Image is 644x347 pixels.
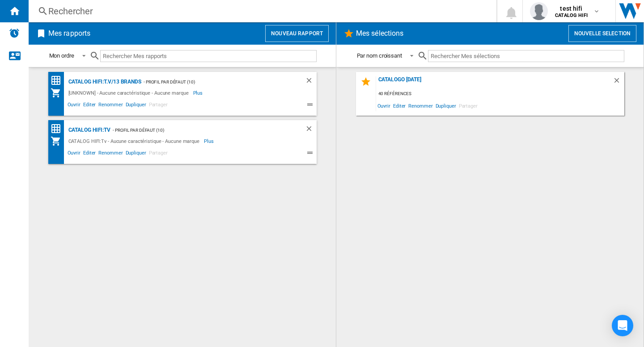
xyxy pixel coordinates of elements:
div: catalogo [DATE] [376,76,613,88]
span: Editer [82,100,97,111]
img: alerts-logo.svg [9,28,20,38]
div: Mon ordre [49,52,74,59]
span: test hifi [555,4,588,13]
input: Rechercher Mes rapports [100,50,317,62]
div: Matrice des prix [51,75,66,86]
span: Dupliquer [124,149,148,159]
div: Supprimer [613,76,624,88]
div: Mon assortiment [51,88,66,98]
span: Partager [148,100,169,111]
span: Ouvrir [66,149,82,159]
span: Ouvrir [66,100,82,111]
span: Editer [82,149,97,159]
input: Rechercher Mes sélections [428,50,624,62]
button: Nouvelle selection [568,25,636,42]
div: Rechercher [48,5,473,17]
div: CATALOG HIFI:Tv - Aucune caractéristique - Aucune marque [66,136,204,146]
span: Renommer [97,100,124,111]
div: Open Intercom Messenger [612,315,633,336]
div: Mon assortiment [51,136,66,146]
div: Par nom croissant [357,52,402,59]
div: Supprimer [305,125,317,136]
span: Plus [193,88,204,98]
span: Renommer [97,149,124,159]
span: Plus [204,136,215,146]
span: Editer [392,100,407,112]
b: CATALOG HIFI [555,13,588,18]
div: - Profil par défaut (10) [141,76,287,88]
span: Dupliquer [124,100,148,111]
h2: Mes sélections [354,25,405,42]
div: [UNKNOWN] - Aucune caractéristique - Aucune marque [66,88,193,98]
button: Nouveau rapport [265,25,329,42]
div: 40 références [376,88,624,100]
span: Dupliquer [434,100,458,112]
span: Partager [458,100,479,112]
div: Matrice des prix [51,123,66,134]
div: - Profil par défaut (10) [110,125,287,136]
span: Partager [148,149,169,159]
img: profile.jpg [530,2,548,20]
div: CATALOG HIFI:Tv [66,125,111,136]
h2: Mes rapports [47,25,92,42]
span: Renommer [407,100,434,112]
div: CATALOG HIFI:T.v/13 brands [66,76,141,88]
div: Supprimer [305,76,317,88]
span: Ouvrir [376,100,392,112]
